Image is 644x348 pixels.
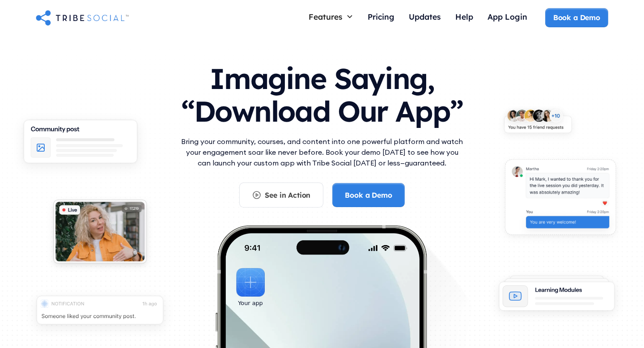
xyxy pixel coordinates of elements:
[13,112,148,177] img: An illustration of Community Feed
[489,270,624,323] img: An illustration of Learning Modules
[448,8,480,27] a: Help
[332,183,404,207] a: Book a Demo
[26,288,174,338] img: An illustration of push notification
[239,182,323,208] a: See in Action
[360,8,402,27] a: Pricing
[45,194,155,274] img: An illustration of Live video
[238,298,263,308] div: Your app
[309,12,343,21] div: Features
[496,153,625,246] img: An illustration of chat
[179,53,465,132] h1: Imagine Saying, “Download Our App”
[487,12,527,21] div: App Login
[368,12,394,21] div: Pricing
[265,190,310,200] div: See in Action
[455,12,473,21] div: Help
[179,136,465,168] p: Bring your community, courses, and content into one powerful platform and watch your engagement s...
[545,8,608,27] a: Book a Demo
[409,12,441,21] div: Updates
[496,103,580,143] img: An illustration of New friends requests
[301,8,360,25] div: Features
[480,8,534,27] a: App Login
[36,8,129,26] a: home
[402,8,448,27] a: Updates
